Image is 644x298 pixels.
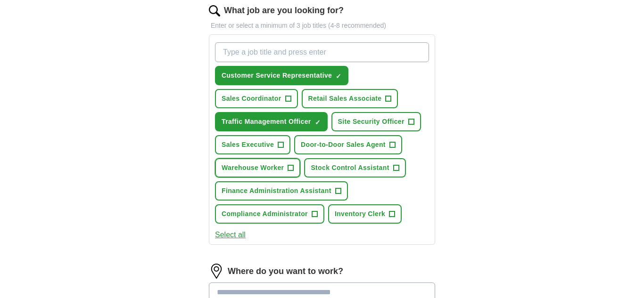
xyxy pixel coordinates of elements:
img: location.png [209,264,224,279]
button: Select all [215,229,246,241]
button: Compliance Administrator [215,204,324,224]
span: Compliance Administrator [222,209,308,219]
p: Enter or select a minimum of 3 job titles (4-8 recommended) [209,21,435,31]
button: Stock Control Assistant [304,158,405,177]
span: Retail Sales Associate [308,94,382,104]
button: Sales Coordinator [215,89,298,108]
label: Where do you want to work? [228,265,343,278]
span: Customer Service Representative [222,71,332,81]
span: Stock Control Assistant [311,163,389,173]
span: ✓ [315,119,321,126]
button: Customer Service Representative✓ [215,66,348,85]
label: What job are you looking for? [224,4,344,17]
button: Retail Sales Associate [302,89,398,108]
button: Finance Administration Assistant [215,181,348,201]
button: Site Security Officer [331,112,421,131]
button: Door-to-Door Sales Agent [294,135,402,154]
button: Traffic Management Officer✓ [215,112,328,131]
button: Inventory Clerk [328,204,402,224]
span: Sales Coordinator [222,94,281,104]
span: Warehouse Worker [222,163,284,173]
span: Finance Administration Assistant [222,186,331,196]
span: Traffic Management Officer [222,117,311,127]
span: ✓ [336,72,341,80]
span: Site Security Officer [338,117,405,127]
span: Inventory Clerk [335,209,385,219]
button: Warehouse Worker [215,158,300,177]
img: search.png [209,5,220,16]
input: Type a job title and press enter [215,42,429,62]
span: Sales Executive [222,140,274,150]
span: Door-to-Door Sales Agent [301,140,386,150]
button: Sales Executive [215,135,290,154]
